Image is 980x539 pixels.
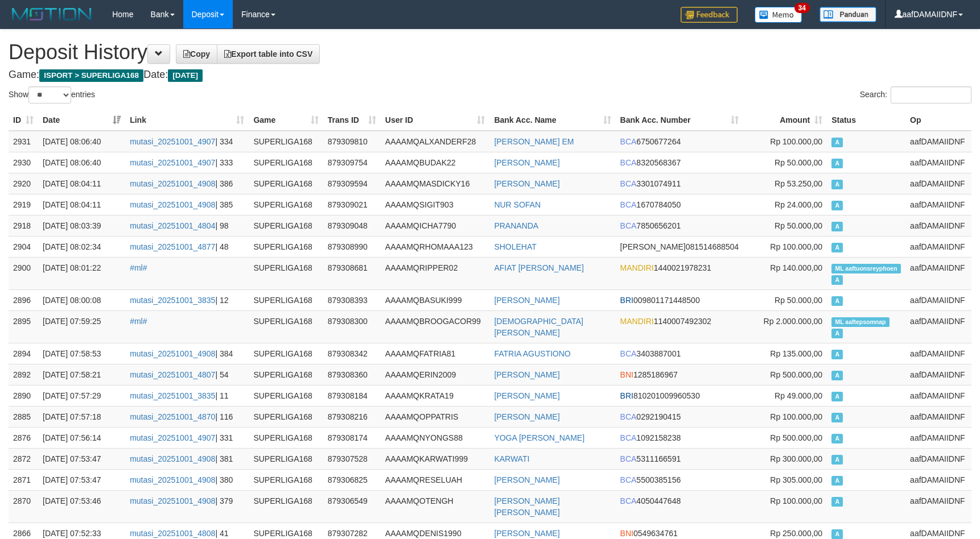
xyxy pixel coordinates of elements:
[494,475,559,484] a: [PERSON_NAME]
[620,454,637,463] span: BCA
[620,349,637,358] span: BCA
[494,221,538,230] a: PRANANDA
[770,412,822,421] span: Rp 100.000,00
[381,385,490,406] td: AAAAMQKRATA19
[323,310,381,343] td: 879308300
[381,236,490,257] td: AAAAMQRHOMAAA123
[130,317,147,326] a: #ml#
[38,343,125,364] td: [DATE] 07:58:53
[820,7,876,22] img: panduan.png
[38,236,125,257] td: [DATE] 08:02:34
[130,370,215,379] a: mutasi_20251001_4807
[620,317,654,326] span: MANDIRI
[249,406,323,427] td: SUPERLIGA168
[494,391,559,400] a: [PERSON_NAME]
[616,289,744,310] td: 009801171448500
[9,343,38,364] td: 2894
[125,194,249,215] td: | 385
[323,427,381,448] td: 879308174
[323,490,381,523] td: 879306549
[125,364,249,385] td: | 54
[130,391,215,400] a: mutasi_20251001_3835
[130,221,215,230] a: mutasi_20251001_4804
[9,131,38,152] td: 2931
[130,137,215,146] a: mutasi_20251001_4907
[494,158,559,167] a: [PERSON_NAME]
[770,433,822,442] span: Rp 500.000,00
[770,137,822,146] span: Rp 100.000,00
[616,257,744,289] td: 1440021978231
[249,236,323,257] td: SUPERLIGA168
[38,406,125,427] td: [DATE] 07:57:18
[381,152,490,173] td: AAAAMQBUDAK22
[38,448,125,469] td: [DATE] 07:53:47
[125,490,249,523] td: | 379
[130,179,215,188] a: mutasi_20251001_4908
[38,310,125,343] td: [DATE] 07:59:25
[249,310,323,343] td: SUPERLIGA168
[831,275,843,285] span: Approved
[9,427,38,448] td: 2876
[168,69,203,82] span: [DATE]
[616,173,744,194] td: 3301074911
[620,158,637,167] span: BCA
[381,173,490,194] td: AAAAMQMASDICKY16
[764,317,823,326] span: Rp 2.000.000,00
[616,406,744,427] td: 0292190415
[905,310,971,343] td: aafDAMAIIDNF
[249,152,323,173] td: SUPERLIGA168
[620,529,633,538] span: BNI
[770,349,822,358] span: Rp 135.000,00
[620,433,637,442] span: BCA
[494,242,536,251] a: SHOLEHAT
[9,490,38,523] td: 2870
[249,131,323,152] td: SUPERLIGA168
[616,364,744,385] td: 1285186967
[681,7,738,23] img: Feedback.jpg
[616,215,744,236] td: 7850656201
[125,236,249,257] td: | 48
[616,236,744,257] td: 081514688504
[494,433,584,442] a: YOGA [PERSON_NAME]
[249,215,323,236] td: SUPERLIGA168
[616,385,744,406] td: 810201009960530
[9,173,38,194] td: 2920
[827,110,905,131] th: Status
[831,329,843,338] span: Approved
[130,158,215,167] a: mutasi_20251001_4907
[905,406,971,427] td: aafDAMAIIDNF
[381,490,490,523] td: AAAAMQOTENGH
[130,412,215,421] a: mutasi_20251001_4870
[249,490,323,523] td: SUPERLIGA168
[9,469,38,490] td: 2871
[905,194,971,215] td: aafDAMAIIDNF
[323,469,381,490] td: 879306825
[323,152,381,173] td: 879309754
[130,454,215,463] a: mutasi_20251001_4908
[616,152,744,173] td: 8320568367
[381,427,490,448] td: AAAAMQNYONGS88
[616,310,744,343] td: 1140007492302
[130,263,147,272] a: #ml#
[125,110,249,131] th: Link: activate to sort column ascending
[831,222,843,231] span: Approved
[905,131,971,152] td: aafDAMAIIDNF
[381,469,490,490] td: AAAAMQRESELUAH
[381,406,490,427] td: AAAAMQOPPATRIS
[620,137,637,146] span: BCA
[38,490,125,523] td: [DATE] 07:53:46
[9,257,38,289] td: 2900
[616,194,744,215] td: 1670784050
[38,385,125,406] td: [DATE] 07:57:29
[9,41,971,64] h1: Deposit History
[770,242,822,251] span: Rp 100.000,00
[494,296,559,305] a: [PERSON_NAME]
[249,364,323,385] td: SUPERLIGA168
[494,200,541,209] a: NUR SOFAN
[831,264,901,273] span: Manually Linked by aaftuonsreyphoen
[620,496,637,505] span: BCA
[381,110,490,131] th: User ID: activate to sort column ascending
[616,469,744,490] td: 5500385156
[616,131,744,152] td: 6750677264
[28,86,71,103] select: Showentries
